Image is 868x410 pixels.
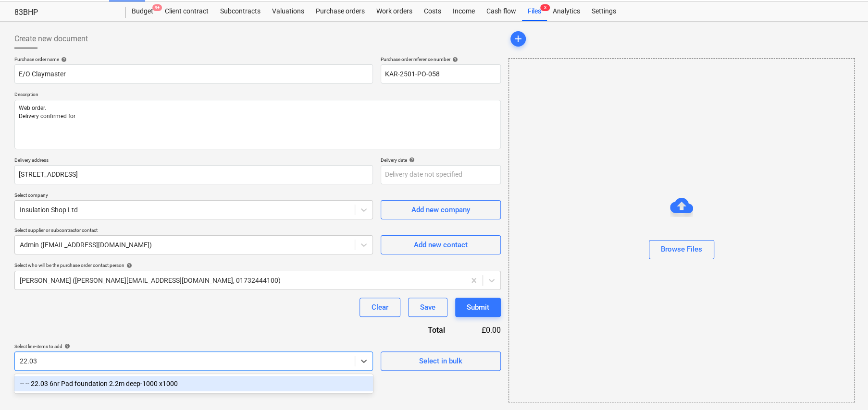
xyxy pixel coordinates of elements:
[450,57,458,62] span: help
[414,239,468,251] div: Add new contact
[62,343,70,349] span: help
[540,4,550,11] span: 3
[126,2,159,21] a: Budget9+
[152,4,162,11] span: 9+
[447,2,481,21] a: Income
[59,57,67,62] span: help
[381,165,501,184] input: Delivery date not specified
[372,301,388,314] div: Clear
[14,8,114,18] div: 83BHP
[522,2,547,21] div: Files
[381,157,501,163] div: Delivery date
[14,227,373,235] p: Select supplier or subcontractor contact
[481,2,522,21] a: Cash flow
[266,2,310,21] a: Valuations
[14,376,373,391] div: -- -- 22.03 6nr Pad foundation 2.2m deep-1000 x1000
[420,301,435,314] div: Save
[371,2,418,21] a: Work orders
[381,64,501,84] input: Reference number
[547,2,586,21] a: Analytics
[360,298,400,317] button: Clear
[14,343,373,350] div: Select line-items to add
[14,56,373,62] div: Purchase order name
[14,64,373,84] input: Document name
[455,298,501,317] button: Submit
[661,243,702,255] div: Browse Files
[14,100,501,149] textarea: Web order. Delivery confirmed for
[376,325,460,336] div: Total
[14,262,501,268] div: Select who will be the purchase order contact person
[14,91,501,99] p: Description
[586,2,622,21] a: Settings
[124,263,132,268] span: help
[508,58,855,402] div: Browse Files
[214,2,266,21] a: Subcontracts
[411,204,470,216] div: Add new company
[14,157,373,165] p: Delivery address
[460,325,501,336] div: £0.00
[419,355,462,367] div: Select in bulk
[126,2,159,21] div: Budget
[418,2,447,21] a: Costs
[14,165,373,184] input: Delivery address
[820,364,868,410] iframe: Chat Widget
[310,2,371,21] a: Purchase orders
[467,301,489,314] div: Submit
[512,33,524,45] span: add
[14,192,373,200] p: Select company
[649,240,714,259] button: Browse Files
[381,56,501,62] div: Purchase order reference number
[381,351,501,371] button: Select in bulk
[522,2,547,21] a: Files3
[14,33,88,45] span: Create new document
[407,157,415,163] span: help
[408,298,447,317] button: Save
[159,2,214,21] a: Client contract
[381,235,501,254] button: Add new contact
[381,200,501,219] button: Add new company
